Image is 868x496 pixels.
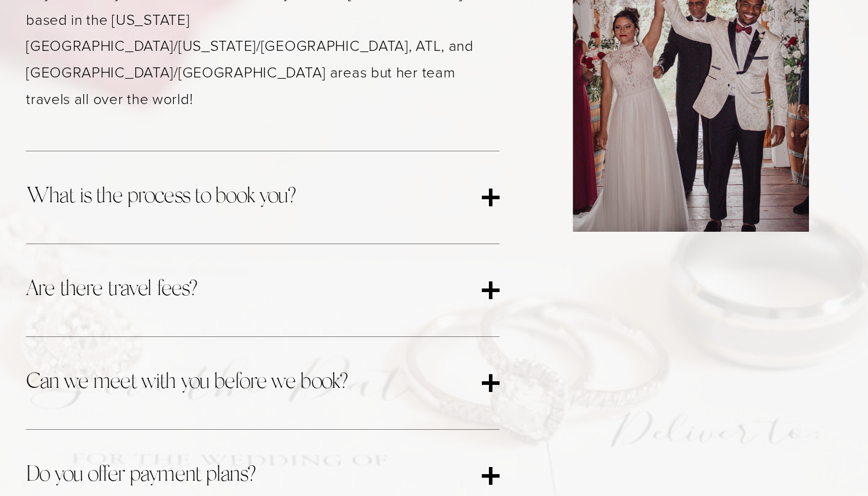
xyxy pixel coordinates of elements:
[26,274,481,307] span: Are there travel fees?
[26,181,481,214] span: What is the process to book you?
[26,367,481,400] span: Can we meet with you before we book?
[26,459,481,492] span: Do you offer payment plans?
[26,151,499,244] button: What is the process to book you?
[26,337,499,429] button: Can we meet with you before we book?
[26,244,499,336] button: Are there travel fees?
